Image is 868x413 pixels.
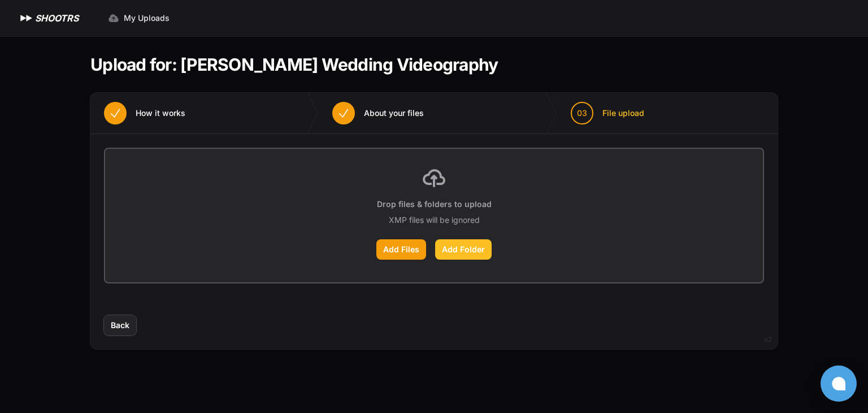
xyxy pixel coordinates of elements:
button: Open chat window [821,365,857,402]
span: 03 [577,107,587,119]
button: 03 File upload [557,93,658,134]
span: My Uploads [124,12,170,24]
div: v2 [764,333,772,346]
img: SHOOTRS [18,11,35,25]
button: How it works [90,93,199,134]
button: About your files [319,93,437,134]
label: Add Folder [435,239,492,260]
span: Back [111,320,129,331]
span: File upload [602,107,644,119]
h1: SHOOTRS [35,11,79,25]
a: SHOOTRS SHOOTRS [18,11,79,25]
a: My Uploads [101,8,176,28]
p: XMP files will be ignored [389,214,480,226]
p: Drop files & folders to upload [377,199,492,210]
button: Back [104,315,136,335]
span: How it works [136,107,185,119]
span: About your files [364,107,424,119]
h1: Upload for: [PERSON_NAME] Wedding Videography [90,54,498,75]
label: Add Files [376,239,426,260]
